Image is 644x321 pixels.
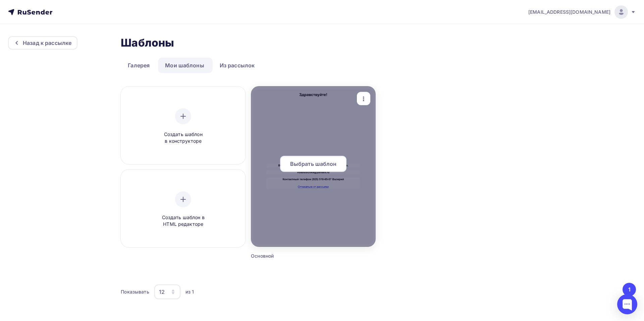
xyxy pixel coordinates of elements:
[623,283,636,296] button: Go to page 1
[290,160,337,168] span: Выбрать шаблон
[158,58,211,73] a: Мои шаблоны
[622,283,636,296] ul: Pagination
[121,288,149,295] div: Показывать
[528,9,610,15] span: [EMAIL_ADDRESS][DOMAIN_NAME]
[528,5,636,19] a: [EMAIL_ADDRESS][DOMAIN_NAME]
[151,131,215,145] span: Создать шаблон в конструкторе
[213,58,262,73] a: Из рассылок
[151,214,215,228] span: Создать шаблон в HTML редакторе
[251,253,344,259] div: Основной
[121,58,157,73] a: Галерея
[121,36,174,50] h2: Шаблоны
[154,284,181,300] button: 12
[23,39,71,47] div: Назад к рассылке
[185,288,194,295] div: из 1
[159,288,165,296] div: 12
